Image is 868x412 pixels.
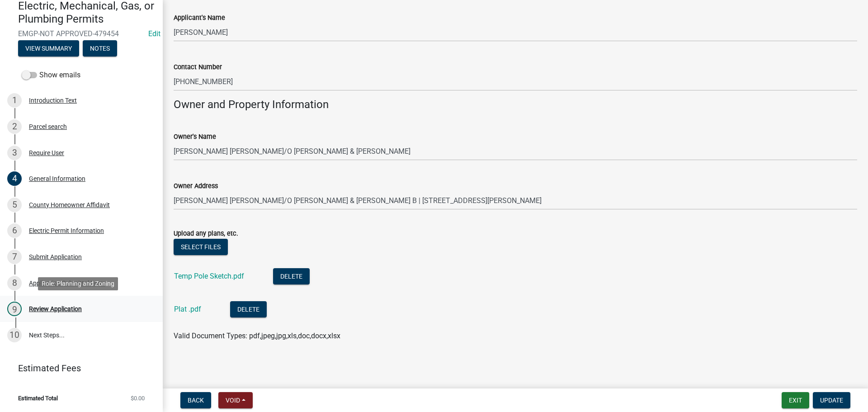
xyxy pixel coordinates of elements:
h4: Owner and Property Information [174,98,857,111]
div: 7 [7,250,22,264]
div: 5 [7,198,22,212]
label: Applicant's Name [174,15,225,21]
div: Submit Application [29,254,82,260]
span: Estimated Total [18,395,58,401]
label: Upload any plans, etc. [174,231,238,237]
div: 9 [7,302,22,316]
div: Review Application [29,306,82,312]
div: Require User [29,150,64,156]
button: Exit [782,392,809,408]
a: Estimated Fees [7,359,148,377]
div: Role: Planning and Zoning [38,277,118,290]
div: 6 [7,223,22,238]
div: 1 [7,93,22,108]
div: Application Submittal Form [29,280,105,286]
wm-modal-confirm: Notes [83,45,117,52]
button: View Summary [18,40,79,57]
span: Back [188,397,204,404]
button: Delete [230,301,267,317]
wm-modal-confirm: Delete Document [273,272,310,281]
div: Electric Permit Information [29,227,104,234]
div: 4 [7,171,22,186]
label: Show emails [22,70,80,81]
div: Parcel search [29,123,67,130]
div: 8 [7,276,22,290]
span: Valid Document Types: pdf,jpeg,jpg,xls,doc,docx,xlsx [174,331,340,340]
span: $0.00 [131,395,145,401]
div: Introduction Text [29,97,77,104]
a: Temp Pole Sketch.pdf [174,272,244,280]
button: Select files [174,239,228,255]
button: Void [218,392,253,408]
label: Contact Number [174,64,222,71]
wm-modal-confirm: Delete Document [230,305,267,314]
span: EMGP-NOT APPROVED-479454 [18,29,145,38]
div: 2 [7,119,22,134]
label: Owner Address [174,183,218,189]
span: Update [820,397,843,404]
a: Edit [148,29,160,38]
div: 10 [7,328,22,342]
span: Void [226,397,240,404]
div: General Information [29,175,85,182]
div: 3 [7,146,22,160]
a: Plat .pdf [174,305,201,313]
button: Notes [83,40,117,57]
button: Delete [273,268,310,284]
label: Owner's Name [174,134,216,140]
div: County Homeowner Affidavit [29,202,110,208]
button: Back [180,392,211,408]
button: Update [813,392,850,408]
wm-modal-confirm: Edit Application Number [148,29,160,38]
wm-modal-confirm: Summary [18,45,79,52]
